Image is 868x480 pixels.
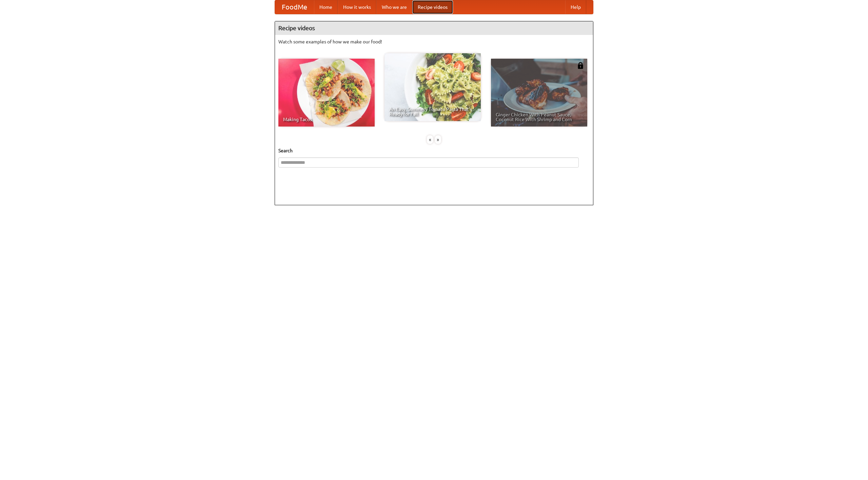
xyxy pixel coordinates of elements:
span: Making Tacos [283,117,370,122]
a: How it works [338,0,376,14]
span: An Easy, Summery Tomato Pasta That's Ready for Fall [389,107,476,116]
a: Recipe videos [412,0,453,14]
p: Watch some examples of how we make our food! [278,38,590,45]
a: Help [565,0,586,14]
a: An Easy, Summery Tomato Pasta That's Ready for Fall [384,53,481,121]
a: Who we are [376,0,412,14]
a: FoodMe [275,0,314,14]
h4: Recipe videos [275,21,593,35]
a: Making Tacos [278,59,375,127]
div: » [435,135,441,144]
div: « [427,135,433,144]
h5: Search [278,147,590,154]
a: Home [314,0,338,14]
img: 483408.png [577,62,584,69]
